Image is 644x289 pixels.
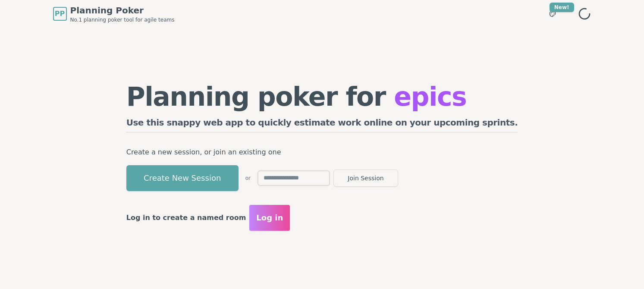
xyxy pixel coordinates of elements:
[55,9,65,19] span: PP
[249,205,290,231] button: Log in
[256,212,283,224] span: Log in
[126,116,518,132] h2: Use this snappy web app to quickly estimate work online on your upcoming sprints.
[70,16,175,23] span: No.1 planning poker tool for agile teams
[550,3,574,12] div: New!
[545,6,560,22] button: New!
[333,170,398,187] button: Join Session
[126,146,518,158] p: Create a new session, or join an existing one
[53,4,175,23] a: PPPlanning PokerNo.1 planning poker tool for agile teams
[126,84,518,110] h1: Planning poker for
[394,82,466,112] span: epics
[245,175,251,182] span: or
[126,212,246,224] p: Log in to create a named room
[126,165,239,191] button: Create New Session
[70,4,175,16] span: Planning Poker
